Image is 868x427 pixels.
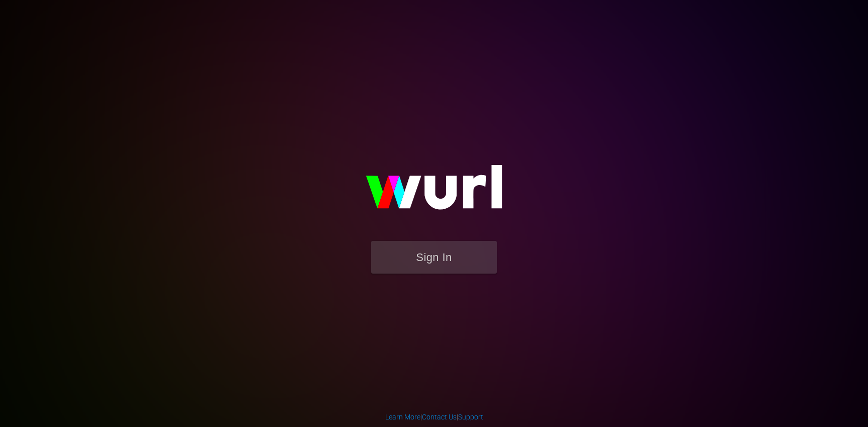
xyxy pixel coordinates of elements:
a: Learn More [385,413,420,421]
img: wurl-logo-on-black-223613ac3d8ba8fe6dc639794a292ebdb59501304c7dfd60c99c58986ef67473.svg [334,143,534,241]
div: | | [385,412,483,422]
a: Contact Us [422,413,457,421]
button: Sign In [371,241,497,274]
a: Support [458,413,483,421]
